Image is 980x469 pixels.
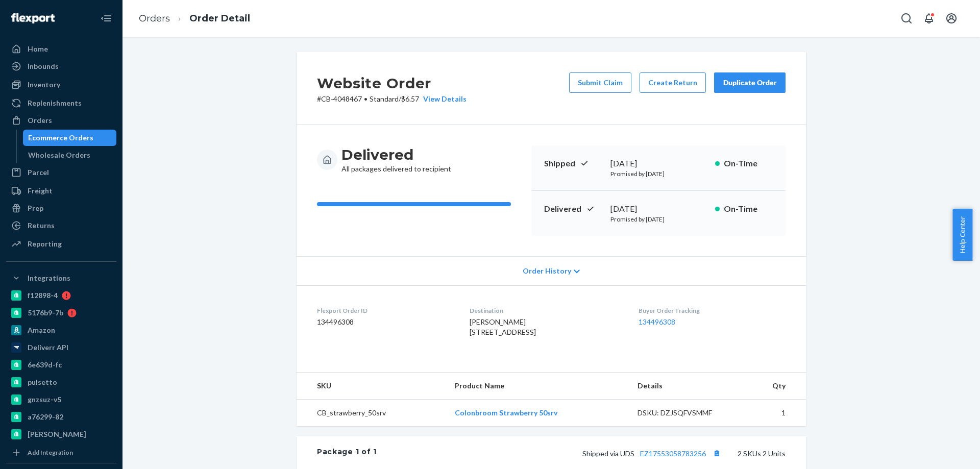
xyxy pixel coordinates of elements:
div: Add Integration [28,448,73,457]
div: Inventory [28,80,60,90]
th: Details [629,373,742,400]
p: Promised by [DATE] [610,215,707,224]
a: Inventory [6,77,116,93]
div: All packages delivered to recipient [341,145,451,174]
button: Close Navigation [96,8,116,29]
p: On-Time [724,158,773,169]
button: Duplicate Order [714,72,786,93]
div: Freight [28,186,53,196]
a: f12898-4 [6,287,116,304]
p: Shipped [544,158,602,169]
a: Inbounds [6,58,116,75]
td: 1 [742,400,806,427]
button: Open notifications [919,8,939,29]
div: a76299-82 [28,412,63,422]
p: # CB-4048467 / $6.57 [317,94,467,104]
a: a76299-82 [6,409,116,425]
div: Integrations [28,273,70,283]
a: 6e639d-fc [6,357,116,373]
th: SKU [297,373,447,400]
div: Wholesale Orders [28,150,90,160]
div: f12898-4 [28,290,58,301]
p: On-Time [724,203,773,215]
div: Inbounds [28,61,59,71]
div: 6e639d-fc [28,360,62,370]
th: Product Name [447,373,629,400]
span: Shipped via UDS [582,449,723,458]
dt: Buyer Order Tracking [639,306,786,315]
a: Parcel [6,164,116,181]
a: Add Integration [6,447,116,459]
dt: Destination [470,306,622,315]
div: Ecommerce Orders [28,133,93,143]
a: 5176b9-7b [6,305,116,321]
div: Prep [28,203,43,213]
a: Reporting [6,236,116,252]
div: pulsetto [28,377,57,387]
div: Package 1 of 1 [317,447,377,460]
button: Create Return [640,72,706,93]
a: Prep [6,200,116,216]
span: Order History [523,266,571,276]
a: Colonbroom Strawberry 50srv [455,408,557,417]
button: Copy tracking number [710,447,723,460]
div: 5176b9-7b [28,308,63,318]
button: Open Search Box [896,8,917,29]
a: Orders [139,13,170,24]
div: Deliverr API [28,342,68,353]
button: Submit Claim [569,72,631,93]
div: Returns [28,220,55,231]
a: Ecommerce Orders [23,130,117,146]
div: Replenishments [28,98,82,108]
div: Orders [28,115,52,126]
div: [DATE] [610,203,707,215]
a: Returns [6,217,116,234]
a: Order Detail [189,13,250,24]
a: Replenishments [6,95,116,111]
div: Duplicate Order [723,78,777,88]
p: Delivered [544,203,602,215]
th: Qty [742,373,806,400]
a: Freight [6,183,116,199]
td: CB_strawberry_50srv [297,400,447,427]
a: 134496308 [639,317,675,326]
button: Help Center [952,209,972,261]
a: Amazon [6,322,116,338]
div: DSKU: DZJSQFVSMMF [638,408,733,418]
p: Promised by [DATE] [610,169,707,178]
a: EZ17553058783256 [640,449,706,458]
dd: 134496308 [317,317,453,327]
h3: Delivered [341,145,451,164]
span: Standard [370,94,399,103]
div: Reporting [28,239,62,249]
div: [DATE] [610,158,707,169]
a: [PERSON_NAME] [6,426,116,442]
ol: breadcrumbs [131,4,258,34]
a: Deliverr API [6,339,116,356]
div: 2 SKUs 2 Units [377,447,786,460]
div: Home [28,44,48,54]
div: Parcel [28,167,49,178]
div: [PERSON_NAME] [28,429,86,439]
a: Orders [6,112,116,129]
a: gnzsuz-v5 [6,391,116,408]
span: [PERSON_NAME] [STREET_ADDRESS] [470,317,536,336]
button: View Details [419,94,467,104]
h2: Website Order [317,72,467,94]
div: gnzsuz-v5 [28,394,61,405]
dt: Flexport Order ID [317,306,453,315]
a: Wholesale Orders [23,147,117,163]
button: Integrations [6,270,116,286]
div: Amazon [28,325,55,335]
img: Flexport logo [11,13,55,23]
span: • [364,94,367,103]
a: Home [6,41,116,57]
a: pulsetto [6,374,116,390]
button: Open account menu [941,8,962,29]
